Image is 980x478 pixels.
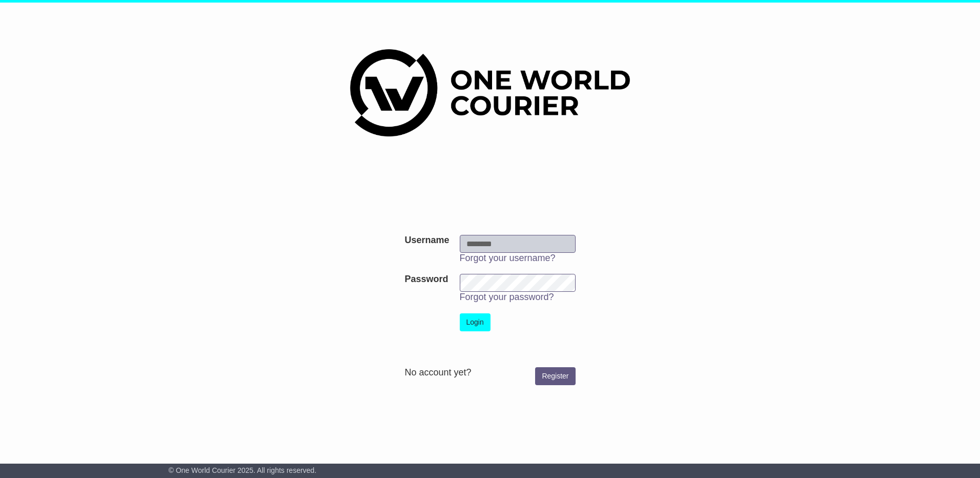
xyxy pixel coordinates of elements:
[169,466,317,474] span: © One World Courier 2025. All rights reserved.
[404,235,449,246] label: Username
[460,313,491,331] button: Login
[460,253,556,263] a: Forgot your username?
[460,292,554,302] a: Forgot your password?
[535,367,575,385] a: Register
[404,274,448,285] label: Password
[350,49,630,136] img: One World
[404,367,575,379] div: No account yet?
